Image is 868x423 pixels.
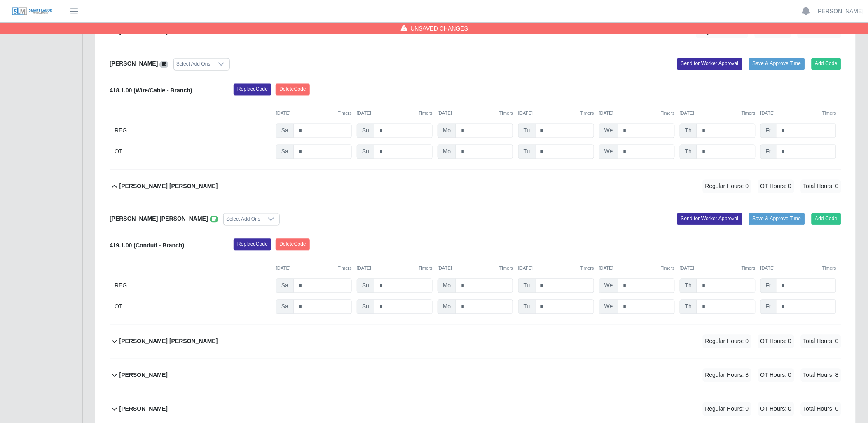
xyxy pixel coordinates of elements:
div: Select Add Ons [224,214,263,225]
b: [PERSON_NAME] [PERSON_NAME] [119,337,218,346]
button: ReplaceCode [234,239,271,250]
div: [DATE] [599,110,675,117]
button: Timers [499,110,513,117]
button: Timers [419,110,433,117]
span: We [599,124,618,138]
button: DeleteCode [276,84,310,95]
span: Th [680,145,697,159]
span: Regular Hours: 0 [703,180,751,193]
img: SLM Logo [12,7,53,16]
b: [PERSON_NAME] [PERSON_NAME] [119,182,218,191]
div: [DATE] [760,110,836,117]
button: Send for Worker Approval [677,58,742,70]
span: We [599,145,618,159]
a: View/Edit Notes [159,61,168,67]
div: [DATE] [518,265,594,272]
b: [PERSON_NAME] [110,61,158,67]
span: Tu [518,279,536,293]
a: [PERSON_NAME] [817,7,864,16]
span: Tu [518,124,536,138]
span: Fr [760,300,777,314]
div: REG [115,279,271,293]
div: [DATE] [680,265,756,272]
span: We [599,300,618,314]
button: Timers [742,265,756,272]
span: Fr [760,145,777,159]
span: Regular Hours: 0 [703,335,751,348]
span: Total Hours: 0 [801,180,841,193]
span: Sa [276,300,294,314]
b: 419.1.00 (Conduit - Branch) [110,242,184,249]
button: Timers [742,110,756,117]
div: [DATE] [599,265,675,272]
button: ReplaceCode [234,84,271,95]
span: Total Hours: 0 [801,335,841,348]
button: Add Code [812,58,842,70]
div: [DATE] [357,265,433,272]
span: Regular Hours: 8 [703,369,751,382]
span: Su [357,279,374,293]
button: Timers [822,110,836,117]
div: OT [115,300,271,314]
span: Su [357,124,374,138]
span: Su [357,300,374,314]
span: Total Hours: 8 [801,369,841,382]
button: Save & Approve Time [749,58,805,70]
div: [DATE] [760,265,836,272]
button: [PERSON_NAME] [PERSON_NAME] Regular Hours: 0 OT Hours: 0 Total Hours: 0 [110,325,841,358]
span: Regular Hours: 0 [703,402,751,416]
button: Timers [419,265,433,272]
button: Save & Approve Time [749,213,805,225]
button: DeleteCode [276,239,310,250]
span: OT Hours: 0 [758,369,794,382]
b: 418.1.00 (Wire/Cable - Branch) [110,87,192,94]
span: Mo [438,145,456,159]
button: Timers [499,265,513,272]
button: Timers [661,110,675,117]
span: Fr [760,279,777,293]
div: [DATE] [438,110,513,117]
b: [PERSON_NAME] [PERSON_NAME] [110,216,208,222]
button: Timers [580,265,594,272]
span: Sa [276,145,294,159]
a: View/Edit Notes [210,216,219,222]
span: Su [357,145,374,159]
span: Mo [438,279,456,293]
button: [PERSON_NAME] Regular Hours: 8 OT Hours: 0 Total Hours: 8 [110,359,841,392]
div: OT [115,145,271,159]
b: [PERSON_NAME] [119,405,168,414]
span: Sa [276,279,294,293]
span: Total Hours: 0 [801,402,841,416]
button: Timers [580,110,594,117]
div: [DATE] [276,265,352,272]
div: [DATE] [680,110,756,117]
span: Mo [438,124,456,138]
b: [PERSON_NAME] [119,371,168,380]
span: Th [680,300,697,314]
div: [DATE] [518,110,594,117]
span: OT Hours: 0 [758,402,794,416]
div: [DATE] [357,110,433,117]
span: We [599,279,618,293]
span: Tu [518,145,536,159]
span: Tu [518,300,536,314]
span: Mo [438,300,456,314]
button: [PERSON_NAME] [PERSON_NAME] Regular Hours: 0 OT Hours: 0 Total Hours: 0 [110,170,841,203]
span: Sa [276,124,294,138]
span: Th [680,124,697,138]
div: [DATE] [438,265,513,272]
button: Timers [822,265,836,272]
button: Send for Worker Approval [677,213,742,225]
button: Timers [338,110,352,117]
span: Unsaved Changes [411,24,468,33]
span: OT Hours: 0 [758,180,794,193]
span: OT Hours: 0 [758,335,794,348]
span: Th [680,279,697,293]
div: Select Add Ons [174,59,213,70]
div: [DATE] [276,110,352,117]
button: Add Code [812,213,842,225]
button: Timers [661,265,675,272]
div: REG [115,124,271,138]
span: Fr [760,124,777,138]
button: Timers [338,265,352,272]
